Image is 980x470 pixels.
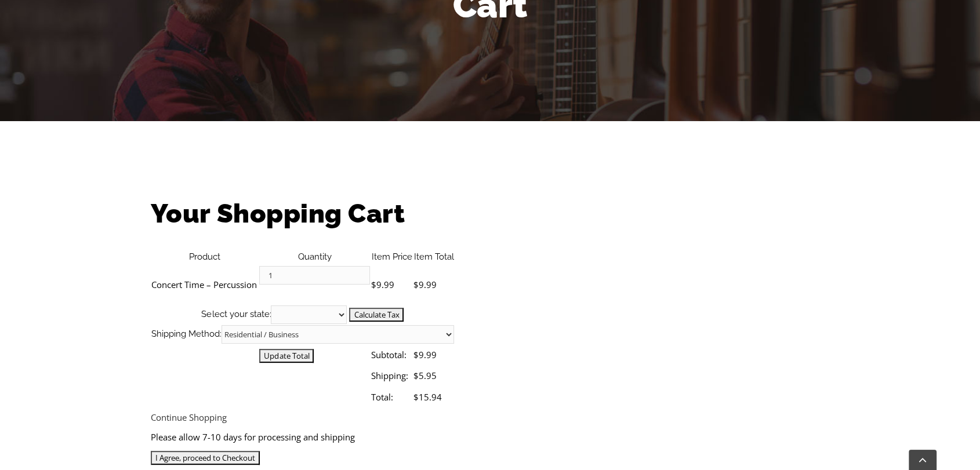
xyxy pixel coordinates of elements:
[151,305,455,325] th: Select your state:
[371,264,413,305] td: $9.99
[413,264,455,305] td: $9.99
[151,250,259,264] th: Product
[271,305,347,324] select: State billing address
[151,325,455,344] th: Shipping Method:
[371,365,413,386] td: Shipping:
[259,250,371,264] th: Quantity
[371,344,413,365] td: Subtotal:
[413,365,455,386] td: $5.95
[371,387,413,407] td: Total:
[151,427,829,447] div: Please allow 7-10 days for processing and shipping
[413,344,455,365] td: $9.99
[371,250,413,264] th: Item Price
[151,451,260,465] input: I Agree, proceed to Checkout
[151,411,227,423] a: Continue Shopping
[259,349,314,363] input: Update Total
[151,264,259,305] td: Concert Time – Percussion
[151,195,829,232] h1: Your Shopping Cart
[413,387,455,407] td: $15.94
[413,250,455,264] th: Item Total
[349,308,404,322] input: Calculate Tax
